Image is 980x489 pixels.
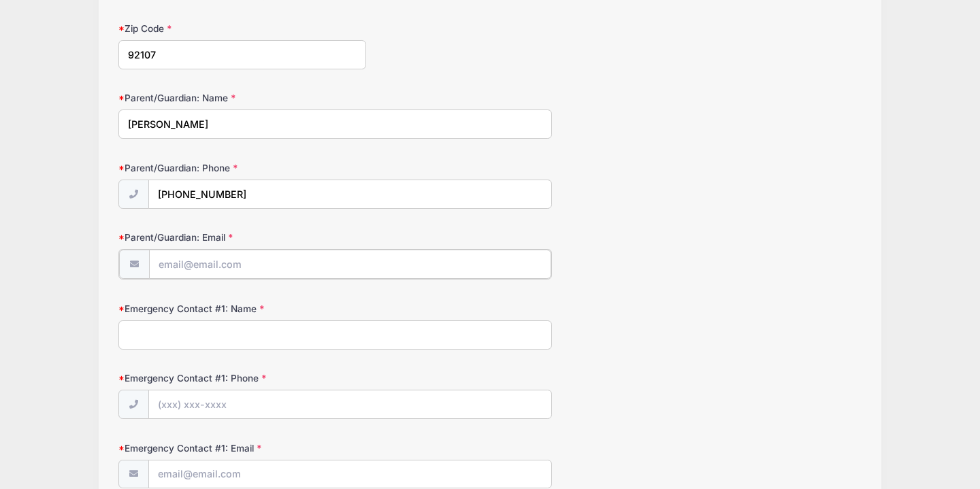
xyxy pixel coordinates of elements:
label: Parent/Guardian: Phone [118,161,366,175]
label: Parent/Guardian: Email [118,231,366,244]
label: Parent/Guardian: Name [118,91,366,105]
input: xxxxx [118,40,366,69]
input: email@email.com [148,460,552,489]
label: Emergency Contact #1: Phone [118,371,366,385]
label: Emergency Contact #1: Email [118,441,366,455]
label: Zip Code [118,22,366,35]
label: Emergency Contact #1: Name [118,302,366,316]
input: (xxx) xxx-xxxx [148,390,552,419]
input: (xxx) xxx-xxxx [148,180,552,209]
input: email@email.com [149,250,551,279]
